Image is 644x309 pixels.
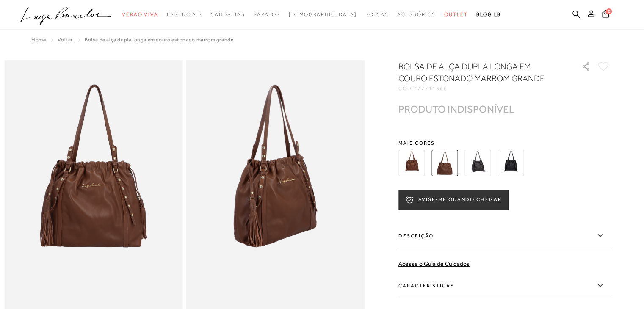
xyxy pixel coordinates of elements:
[398,61,557,84] h1: BOLSA DE ALÇA DUPLA LONGA EM COURO ESTONADO MARROM GRANDE
[431,150,458,176] img: BOLSA DE ALÇA DUPLA LONGA EM COURO ESTONADO MARROM GRANDE
[289,11,357,17] span: [DEMOGRAPHIC_DATA]
[476,11,501,17] span: BLOG LB
[253,11,280,17] span: Sapatos
[167,11,202,17] span: Essenciais
[498,150,524,176] img: BOLSA DE ALÇA DUPLA LONGA EM COURO PRETO GRANDE
[600,9,611,21] button: 0
[365,11,389,17] span: Bolsas
[398,105,514,113] div: PRODUTO INDISPONÍVEL
[398,223,610,248] label: Descrição
[58,37,73,43] a: Voltar
[31,37,46,43] a: Home
[167,7,202,22] a: categoryNavScreenReaderText
[398,190,509,210] button: AVISE-ME QUANDO CHEGAR
[211,7,245,22] a: categoryNavScreenReaderText
[397,11,436,17] span: Acessórios
[253,7,280,22] a: categoryNavScreenReaderText
[289,7,357,22] a: noSubCategoriesText
[414,86,448,91] span: 777711866
[398,150,425,176] img: BOLSA DE ALÇA DUPLA LONGA EM COURO ESTONADO CARAMELO GRANDE
[398,141,610,146] span: Mais cores
[606,8,612,14] span: 0
[122,11,158,17] span: Verão Viva
[444,7,468,22] a: categoryNavScreenReaderText
[444,11,468,17] span: Outlet
[397,7,436,22] a: categoryNavScreenReaderText
[365,7,389,22] a: categoryNavScreenReaderText
[398,260,470,267] a: Acesse o Guia de Cuidados
[85,37,233,43] span: BOLSA DE ALÇA DUPLA LONGA EM COURO ESTONADO MARROM GRANDE
[464,150,491,176] img: BOLSA DE ALÇA DUPLA LONGA EM COURO ESTONADO PRETO GRANDE
[122,7,158,22] a: categoryNavScreenReaderText
[398,273,610,298] label: Características
[476,7,501,22] a: BLOG LB
[211,11,245,17] span: Sandálias
[398,86,568,91] div: CÓD:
